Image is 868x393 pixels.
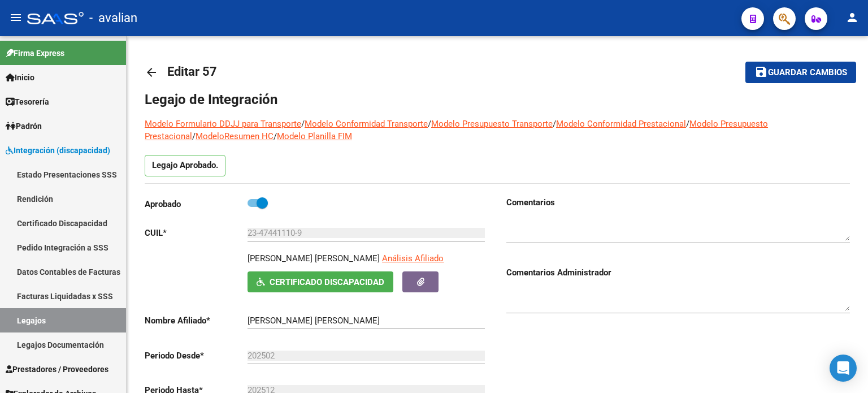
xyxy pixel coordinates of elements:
[167,64,217,79] span: Editar 57
[145,198,248,210] p: Aprobado
[6,120,42,132] span: Padrón
[6,47,64,59] span: Firma Express
[6,363,108,375] span: Prestadores / Proveedores
[9,11,23,24] mat-icon: menu
[145,227,248,239] p: CUIL
[745,62,856,83] button: Guardar cambios
[6,71,34,84] span: Inicio
[196,131,274,141] a: ModeloResumen HC
[248,252,380,265] p: [PERSON_NAME] [PERSON_NAME]
[431,119,553,129] a: Modelo Presupuesto Transporte
[556,119,686,129] a: Modelo Conformidad Prestacional
[382,253,444,264] span: Análisis Afiliado
[768,68,847,78] span: Guardar cambios
[89,6,137,31] span: - avalian
[754,65,768,79] mat-icon: save
[145,314,248,327] p: Nombre Afiliado
[270,277,384,287] span: Certificado Discapacidad
[506,196,850,209] h3: Comentarios
[145,119,301,129] a: Modelo Formulario DDJJ para Transporte
[145,349,248,362] p: Periodo Desde
[145,66,158,79] mat-icon: arrow_back
[145,155,225,176] p: Legajo Aprobado.
[506,266,850,279] h3: Comentarios Administrador
[6,96,49,108] span: Tesorería
[6,144,110,157] span: Integración (discapacidad)
[145,90,850,109] h1: Legajo de Integración
[830,355,857,382] div: Open Intercom Messenger
[845,11,859,24] mat-icon: person
[277,131,352,141] a: Modelo Planilla FIM
[305,119,428,129] a: Modelo Conformidad Transporte
[248,271,393,292] button: Certificado Discapacidad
